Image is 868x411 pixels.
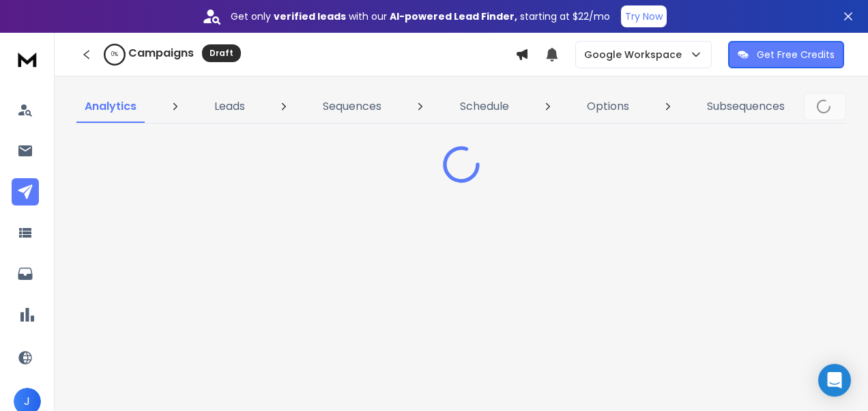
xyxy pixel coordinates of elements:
[315,90,390,123] a: Sequences
[584,48,687,61] p: Google Workspace
[214,98,245,115] p: Leads
[231,10,610,23] p: Get only with our starting at $22/mo
[818,364,851,397] div: Open Intercom Messenger
[111,51,118,59] p: 0 %
[76,90,145,123] a: Analytics
[274,10,346,23] strong: verified leads
[728,41,844,68] button: Get Free Credits
[128,45,194,61] h1: Campaigns
[757,48,835,61] p: Get Free Credits
[625,10,663,23] p: Try Now
[587,98,629,115] p: Options
[579,90,637,123] a: Options
[621,5,667,27] button: Try Now
[14,46,41,72] img: logo
[452,90,517,123] a: Schedule
[460,98,509,115] p: Schedule
[707,98,785,115] p: Subsequences
[323,98,381,115] p: Sequences
[202,44,241,62] div: Draft
[699,90,793,123] a: Subsequences
[85,98,136,115] p: Analytics
[390,10,517,23] strong: AI-powered Lead Finder,
[206,90,253,123] a: Leads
